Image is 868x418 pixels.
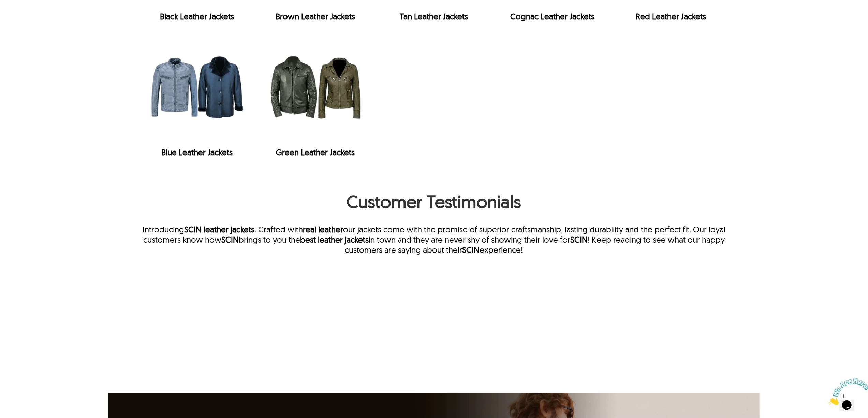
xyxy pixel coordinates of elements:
a: SCIN [462,245,480,255]
a: Shop Green Leather JacketsGreen Leather Jackets [260,32,371,161]
p: Introducing . Crafted with our jackets come with the promise of superior craftsmanship, lasting d... [141,224,727,255]
iframe: chat widget [826,375,868,408]
h1: Customer Testimonials [141,190,727,216]
div: Red Leather Jackets [615,11,727,21]
div: Tan Leather Jackets [378,11,490,21]
div: Blue Leather Jackets [141,32,253,161]
div: Green Leather Jackets [260,32,371,161]
div: Black Leather Jackets [141,11,253,21]
a: real leather [303,224,343,234]
img: Shop Blue Leather Jackets [141,32,253,144]
a: Shop Blue Leather JacketsBlue Leather Jackets [141,32,253,161]
div: Cognac Leather Jackets [497,11,608,21]
a: SCIN leather jackets [184,224,254,234]
span: 1 [3,3,5,9]
a: SCIN [570,234,588,245]
div: Blue Leather Jackets [141,147,253,157]
a: best leather jackets [300,234,369,245]
div: Brown Leather Jackets [260,11,371,21]
div: Green Leather Jackets [260,147,371,157]
img: Chat attention grabber [3,3,45,30]
a: SCIN [221,234,239,245]
img: Shop Green Leather Jackets [260,32,371,144]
